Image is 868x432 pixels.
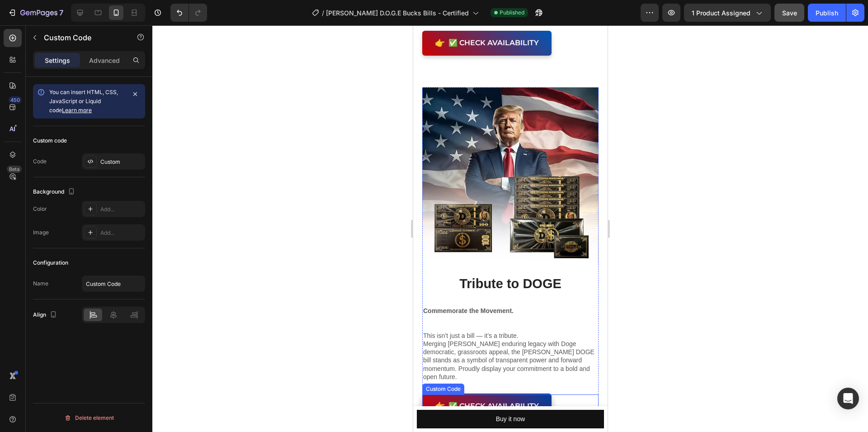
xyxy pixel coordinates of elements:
span: / [322,8,324,18]
p: 7 [59,7,63,18]
div: Configuration [33,259,68,267]
button: Save [774,4,804,22]
div: Publish [816,8,838,18]
div: Code [33,157,47,166]
p: Settings [45,56,70,65]
span: 1 product assigned [692,8,750,18]
div: Image [33,228,49,237]
p: Custom Code [44,32,121,43]
button: 7 [4,4,67,22]
button: Delete element [33,411,145,425]
div: Undo/Redo [170,4,207,22]
span: Published [500,9,524,17]
a: Learn more [62,107,92,114]
div: Beta [7,166,22,173]
button: Publish [808,4,846,22]
div: Add... [100,205,143,214]
div: Custom [100,158,143,166]
iframe: Design area [413,25,608,432]
span: [PERSON_NAME] D.O.G.E Bucks Bills - Certified [326,8,469,18]
div: 450 [9,96,22,104]
div: Add... [100,229,143,237]
div: Custom code [33,137,67,145]
div: Name [33,280,48,288]
div: Background [33,186,77,198]
p: Advanced [89,56,120,65]
div: Delete element [64,413,114,423]
span: You can insert HTML, CSS, JavaScript or Liquid code [49,89,118,114]
div: Align [33,309,59,321]
div: Open Intercom Messenger [837,388,859,409]
button: 1 product assigned [684,4,771,22]
span: Save [782,9,797,17]
div: Color [33,205,47,213]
